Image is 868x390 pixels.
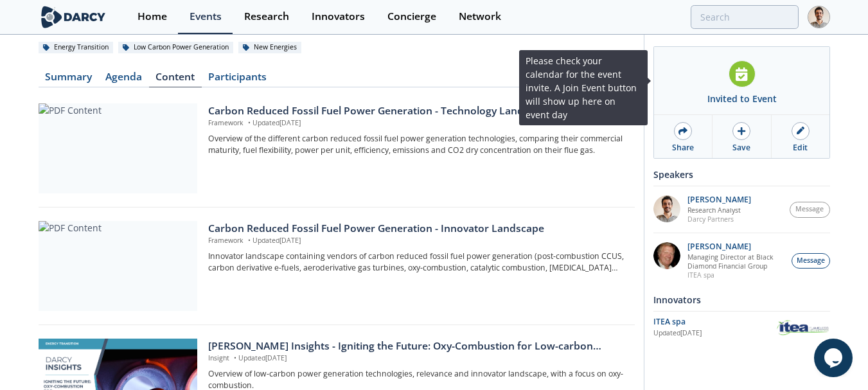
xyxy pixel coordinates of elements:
[687,242,785,251] p: [PERSON_NAME]
[245,236,252,245] span: •
[687,215,751,224] p: Darcy Partners
[208,236,625,246] p: Framework Updated [DATE]
[795,204,824,215] span: Message
[772,115,829,158] a: Edit
[39,221,635,311] a: PDF Content Carbon Reduced Fossil Fuel Power Generation - Innovator Landscape Framework •Updated[...
[687,253,785,270] p: Managing Director at Black Diamond Financial Group
[653,195,680,222] img: e78dc165-e339-43be-b819-6f39ce58aec6
[653,288,830,311] div: Innovators
[732,142,750,154] div: Save
[387,12,436,22] div: Concierge
[797,256,825,266] span: Message
[118,42,234,53] div: Low Carbon Power Generation
[653,242,680,269] img: 5c882eca-8b14-43be-9dc2-518e113e9a37
[39,6,109,28] img: logo-wide.svg
[793,142,808,154] div: Edit
[691,5,799,29] input: Advanced Search
[245,118,252,127] span: •
[653,328,776,339] div: Updated [DATE]
[707,92,777,105] div: Invited to Event
[208,221,625,236] div: Carbon Reduced Fossil Fuel Power Generation - Innovator Landscape
[814,339,855,377] iframe: chat widget
[202,72,274,87] a: Participants
[39,103,635,193] a: PDF Content Carbon Reduced Fossil Fuel Power Generation - Technology Landscape Framework •Updated...
[208,353,625,364] p: Insight Updated [DATE]
[312,12,365,22] div: Innovators
[244,12,289,22] div: Research
[687,270,785,279] p: ITEA spa
[39,42,114,53] div: Energy Transition
[776,318,830,337] img: ITEA spa
[459,12,501,22] div: Network
[231,353,238,362] span: •
[39,72,99,87] a: Summary
[208,251,625,274] p: Innovator landscape containing vendors of carbon reduced fossil fuel power generation (post-combu...
[190,12,222,22] div: Events
[790,202,831,218] button: Message
[653,316,830,339] a: ITEA spa Updated[DATE] ITEA spa
[208,339,625,354] div: [PERSON_NAME] Insights - Igniting the Future: Oxy-Combustion for Low-carbon power
[238,42,302,53] div: New Energies
[672,142,694,154] div: Share
[792,253,830,269] button: Message
[687,206,751,215] p: Research Analyst
[808,6,830,28] img: Profile
[99,72,149,87] a: Agenda
[208,133,625,157] p: Overview of the different carbon reduced fossil fuel power generation technologies, comparing the...
[149,72,202,87] a: Content
[208,103,625,119] div: Carbon Reduced Fossil Fuel Power Generation - Technology Landscape
[687,195,751,204] p: [PERSON_NAME]
[208,118,625,129] p: Framework Updated [DATE]
[653,163,830,186] div: Speakers
[137,12,167,22] div: Home
[653,316,776,328] div: ITEA spa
